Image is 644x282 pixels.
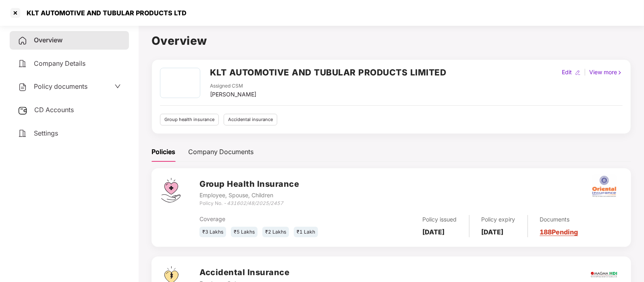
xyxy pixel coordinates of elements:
b: [DATE] [482,228,504,236]
div: Policy expiry [482,215,515,224]
div: Policies [152,147,175,157]
a: 188 Pending [540,228,578,236]
div: Assigned CSM [210,82,256,90]
img: editIcon [575,70,581,75]
div: Group health insurance [160,114,219,125]
div: ₹3 Lakhs [199,227,226,238]
img: oi.png [590,172,618,201]
span: Company Details [34,59,85,67]
img: svg+xml;base64,PHN2ZyB4bWxucz0iaHR0cDovL3d3dy53My5vcmcvMjAwMC9zdmciIHdpZHRoPSIyNCIgaGVpZ2h0PSIyNC... [18,36,27,46]
span: CD Accounts [34,106,74,114]
div: Edit [560,68,573,77]
div: View more [588,68,624,77]
h3: Group Health Insurance [199,178,299,190]
div: ₹5 Lakhs [231,227,258,238]
img: svg+xml;base64,PHN2ZyB4bWxucz0iaHR0cDovL3d3dy53My5vcmcvMjAwMC9zdmciIHdpZHRoPSI0Ny43MTQiIGhlaWdodD... [161,178,181,203]
span: Policy documents [34,82,87,90]
div: [PERSON_NAME] [210,90,256,99]
div: ₹2 Lakhs [262,227,289,238]
h2: KLT AUTOMOTIVE AND TUBULAR PRODUCTS LIMITED [210,66,447,79]
b: [DATE] [423,228,445,236]
img: svg+xml;base64,PHN2ZyB3aWR0aD0iMjUiIGhlaWdodD0iMjQiIHZpZXdCb3g9IjAgMCAyNSAyNCIgZmlsbD0ibm9uZSIgeG... [18,106,28,115]
span: down [114,83,121,90]
img: rightIcon [617,70,623,75]
div: Employee, Spouse, Children [199,191,299,200]
div: Company Documents [188,147,253,157]
div: Documents [540,215,578,224]
h3: Accidental Insurance [199,266,298,279]
div: Accidental insurance [224,114,277,125]
div: ₹1 Lakh [294,227,318,238]
img: svg+xml;base64,PHN2ZyB4bWxucz0iaHR0cDovL3d3dy53My5vcmcvMjAwMC9zdmciIHdpZHRoPSIyNCIgaGVpZ2h0PSIyNC... [18,59,27,69]
div: Coverage [199,215,340,224]
div: Policy issued [423,215,457,224]
i: 431602/48/2025/2457 [227,200,283,206]
h1: Overview [152,32,631,50]
div: | [582,68,588,77]
div: KLT AUTOMOTIVE AND TUBULAR PRODUCTS LTD [22,9,187,17]
img: svg+xml;base64,PHN2ZyB4bWxucz0iaHR0cDovL3d3dy53My5vcmcvMjAwMC9zdmciIHdpZHRoPSIyNCIgaGVpZ2h0PSIyNC... [18,129,27,138]
span: Settings [34,129,58,137]
img: svg+xml;base64,PHN2ZyB4bWxucz0iaHR0cDovL3d3dy53My5vcmcvMjAwMC9zdmciIHdpZHRoPSIyNCIgaGVpZ2h0PSIyNC... [18,82,27,92]
div: Policy No. - [199,200,299,207]
span: Overview [34,36,62,44]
